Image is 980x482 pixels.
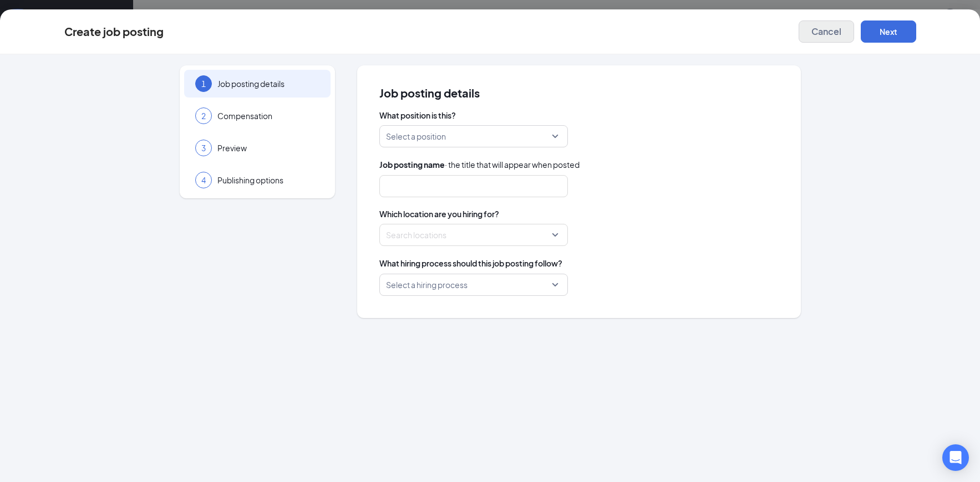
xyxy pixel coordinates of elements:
span: 3 [201,142,206,153]
span: Preview [217,142,319,153]
span: What hiring process should this job posting follow? [379,257,562,269]
span: 1 [201,78,206,89]
button: Cancel [799,20,854,43]
span: Which location are you hiring for? [379,208,779,219]
button: Next [861,20,916,43]
span: Compensation [217,110,319,121]
b: Job posting name [379,160,445,170]
div: Open Intercom Messenger [942,444,969,471]
span: 4 [201,175,206,186]
span: Publishing options [217,175,319,186]
span: Job posting details [379,88,779,99]
span: Cancel [811,26,841,37]
span: · the title that will appear when posted [379,158,580,171]
div: Create job posting [64,25,164,38]
span: What position is this? [379,110,779,121]
span: 2 [201,110,206,121]
span: Job posting details [217,78,319,89]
